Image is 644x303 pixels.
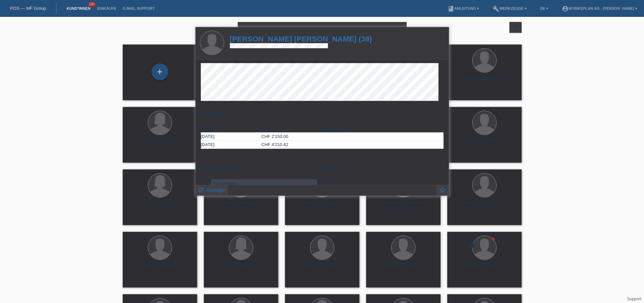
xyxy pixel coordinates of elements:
a: Kund*innen [63,6,94,10]
a: buildWerkzeuge ▾ [489,6,530,10]
i: filter_list [512,23,519,31]
div: [PERSON_NAME] [PERSON_NAME] (25) [372,200,435,211]
th: Datum [201,125,262,133]
div: [PERSON_NAME] (44) [453,263,516,274]
div: [PERSON_NAME] (51) [128,138,192,149]
div: [PERSON_NAME] (26) [453,76,516,86]
th: Kommentar [322,125,444,133]
div: [PERSON_NAME] (52) [209,200,273,211]
i: launch [198,187,204,193]
div: [PERSON_NAME] (36) [453,138,516,149]
h2: Einkäufe [201,111,444,121]
td: CHF 4'210.42 [261,141,322,149]
th: Betrag [261,125,322,133]
a: POS — MF Group [10,6,46,11]
div: [PERSON_NAME] (53) [128,263,192,274]
td: CHF 2'150.00 [261,133,322,141]
div: [PERSON_NAME] (27) [128,200,192,211]
a: E-Mail Support [120,6,158,10]
a: [PERSON_NAME] [PERSON_NAME] (38) [230,35,372,43]
span: 100 [88,2,96,7]
div: [PERSON_NAME] (49) [290,263,354,274]
div: Kund*in hinzufügen [152,66,168,78]
i: build [493,5,499,12]
div: [PERSON_NAME] (30) [209,263,273,274]
input: Suche... [238,22,407,38]
td: [DATE] [201,141,262,149]
div: cancellation [214,181,314,186]
i: error [469,242,475,248]
div: [PERSON_NAME] (37) [290,200,354,211]
a: account_circleMybikeplan AG - [PERSON_NAME] ▾ [558,6,641,10]
a: bookAnleitung ▾ [444,6,482,10]
i: star_border [439,186,446,194]
div: Unbestätigt, in Bearbeitung [469,242,475,249]
span: Anzeigen [206,187,226,193]
i: close [395,26,403,34]
i: book [448,5,454,12]
h2: Kommentare [201,166,317,176]
h2: Dateien [322,166,444,176]
a: Einkäufe [94,6,119,10]
a: star_border [439,187,446,195]
a: launch Anzeigen [198,185,226,194]
td: [DATE] [201,133,262,141]
div: [PERSON_NAME] (36) [372,263,435,274]
div: Keine [322,166,444,181]
div: [PERSON_NAME] (48) [453,200,516,211]
i: close [441,29,447,34]
i: account_circle [562,5,569,12]
a: Support [627,297,641,301]
a: DE ▾ [537,6,552,10]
